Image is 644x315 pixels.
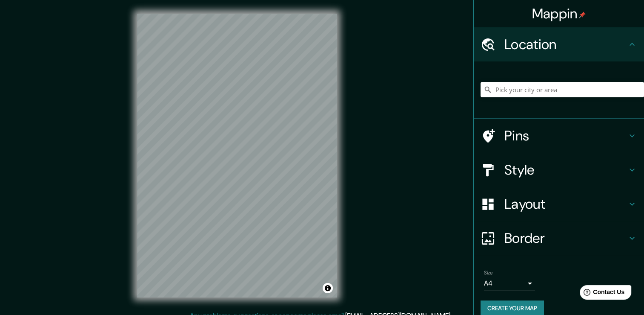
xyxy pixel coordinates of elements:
[504,36,627,53] h4: Location
[504,230,627,247] h4: Border
[504,127,627,144] h4: Pins
[323,283,333,293] button: Toggle attribution
[474,221,644,255] div: Border
[484,269,493,277] label: Size
[532,5,586,22] h4: Mappin
[474,119,644,153] div: Pins
[481,82,644,97] input: Pick your city or area
[504,195,627,213] h4: Layout
[568,282,635,306] iframe: Help widget launcher
[137,14,337,297] canvas: Map
[579,12,586,18] img: pin-icon.png
[474,153,644,187] div: Style
[474,27,644,61] div: Location
[484,277,535,290] div: A4
[504,161,627,178] h4: Style
[474,187,644,221] div: Layout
